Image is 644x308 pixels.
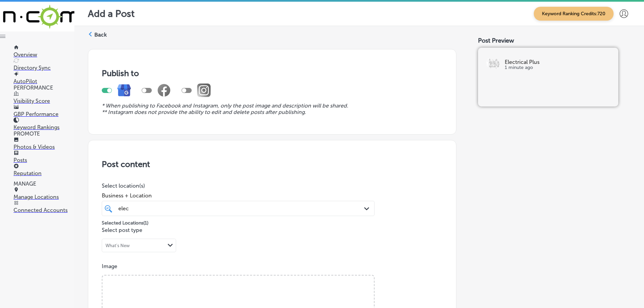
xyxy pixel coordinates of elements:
[14,137,74,150] a: Photos & Videos
[14,118,74,131] a: Keyword Rankings
[14,65,74,71] p: Directory Sync
[14,150,74,163] a: Posts
[14,170,74,176] p: Reputation
[102,102,348,109] i: * When publishing to Facebook and Instagram, only the post image and description will be shared.
[14,200,74,213] a: Connected Accounts
[14,207,74,213] p: Connected Accounts
[14,78,74,85] p: AutoPilot
[14,98,74,104] p: Visibility Score
[14,194,74,200] p: Manage Locations
[102,263,443,269] p: Image
[102,227,443,233] p: Select post type
[88,8,135,19] p: Add a Post
[14,144,74,150] p: Photos & Videos
[102,159,443,169] h3: Post content
[14,164,74,176] a: Reputation
[478,37,630,44] div: Post Preview
[102,109,306,115] i: ** Instagram does not provide the ability to edit and delete posts after publishing.
[14,91,74,104] a: Visibility Score
[505,65,610,70] p: 1 minute ago
[505,60,610,65] p: Electrical Plus
[486,56,500,70] img: logo
[14,45,74,58] a: Overview
[102,183,375,189] p: Select location(s)
[14,181,74,187] p: MANAGE
[102,68,443,78] h3: Publish to
[14,131,74,137] p: PROMOTE
[102,192,375,199] span: Business + Location
[14,51,74,58] p: Overview
[14,85,74,91] p: PERFORMANCE
[14,104,74,117] a: GBP Performance
[14,111,74,117] p: GBP Performance
[94,31,107,39] label: Back
[14,58,74,71] a: Directory Sync
[14,187,74,200] a: Manage Locations
[14,72,74,85] a: AutoPilot
[14,157,74,163] p: Posts
[102,217,148,226] p: Selected Locations ( 1 )
[105,243,130,248] div: What's New
[534,7,614,21] span: Keyword Ranking Credits: 720
[14,124,74,131] p: Keyword Rankings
